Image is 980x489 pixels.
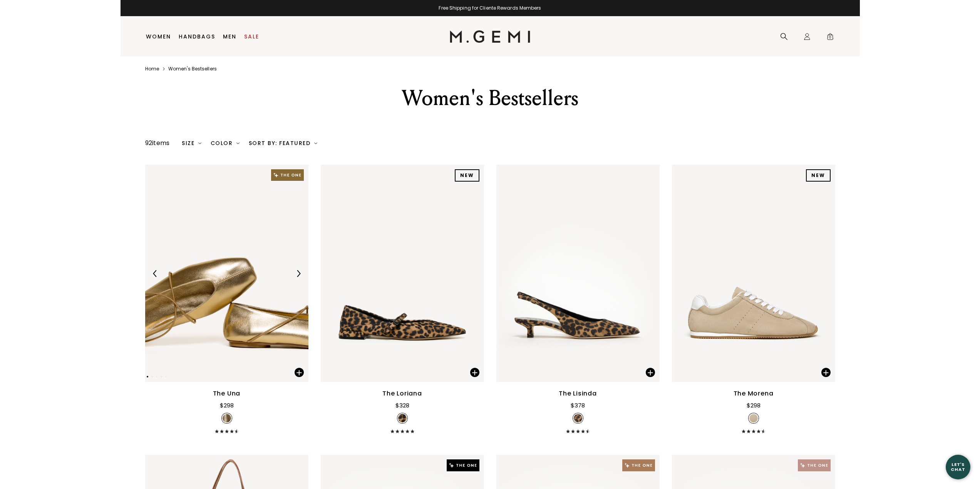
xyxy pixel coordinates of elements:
div: $298 [747,401,761,410]
img: M.Gemi [450,30,530,43]
div: Free Shipping for Cliente Rewards Members [121,5,860,11]
div: Let's Chat [946,462,970,472]
div: $298 [220,401,234,410]
img: chevron-down.svg [198,142,201,145]
a: The Lisinda$378 [496,165,660,433]
img: The One tag [798,459,831,471]
div: NEW [455,169,479,182]
a: Men [223,33,236,40]
a: Handbags [179,33,215,40]
div: Size [182,140,201,146]
div: 92 items [145,139,170,148]
div: Sort By: Featured [249,140,317,146]
div: The Loriana [382,389,422,398]
div: NEW [806,169,831,182]
img: chevron-down.svg [314,142,317,145]
img: The Lisinda [496,165,660,382]
img: The Loriana [321,165,484,382]
img: v_7306993795131_SWATCH_50x.jpg [223,414,231,422]
img: The Una [145,165,308,382]
img: The Morena [672,165,835,382]
span: 0 [826,34,834,42]
a: The Morena$298 [672,165,835,433]
img: chevron-down.svg [236,142,240,145]
div: Women's Bestsellers [357,84,624,112]
a: Previous ArrowNext ArrowThe Una$298 [145,165,308,433]
div: $328 [395,401,409,410]
img: The One tag [622,459,655,471]
img: The One tag [271,169,304,181]
img: Next Arrow [295,270,302,277]
img: v_7385131319355_SWATCH_50x.jpg [398,414,407,422]
a: Home [145,66,159,72]
div: $378 [571,401,585,410]
a: The Loriana$328 [321,165,484,433]
div: The Lisinda [559,389,597,398]
img: Previous Arrow [152,270,159,277]
img: v_7253590147131_SWATCH_50x.jpg [574,414,582,422]
a: Sale [244,33,259,40]
img: v_7385129943099_SWATCH_50x.jpg [749,414,758,422]
a: Women's bestsellers [168,66,217,72]
div: Color [211,140,240,146]
div: The Morena [734,389,774,398]
div: The Una [213,389,241,398]
a: Women [146,33,171,40]
img: The One tag [447,459,479,471]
